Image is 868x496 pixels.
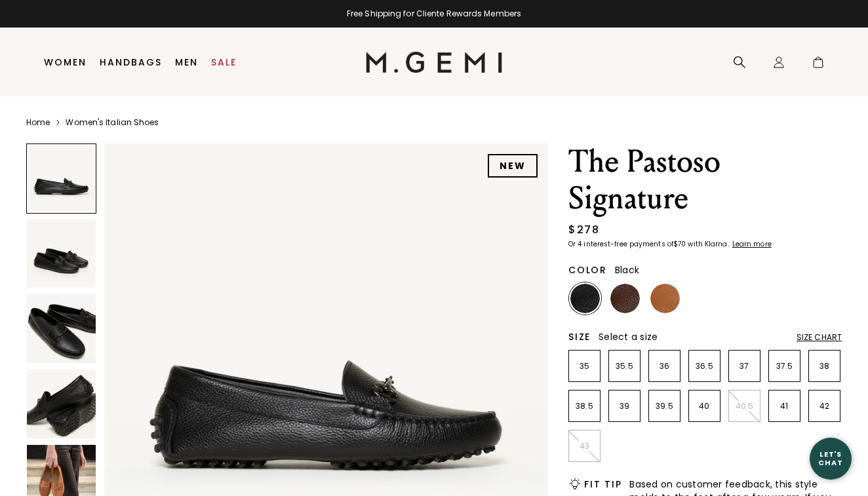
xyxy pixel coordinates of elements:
[26,117,50,128] a: Home
[688,239,730,249] klarna-placement-style-body: with Klarna
[650,284,680,313] img: Tan
[44,57,87,67] a: Women
[673,239,686,249] klarna-placement-style-amount: $70
[569,441,600,451] p: 43
[649,401,680,411] p: 39.5
[568,222,599,238] div: $278
[568,332,591,342] h2: Size
[729,361,760,372] p: 37
[809,401,840,411] p: 42
[797,332,842,343] div: Size Chart
[175,57,198,67] a: Men
[609,401,640,411] p: 39
[731,240,772,248] a: Learn more
[568,239,673,249] klarna-placement-style-body: Or 4 interest-free payments of
[570,284,600,313] img: Black
[211,57,237,67] a: Sale
[810,450,852,467] div: Let's Chat
[27,370,96,438] img: The Pastoso Signature
[27,219,96,288] img: The Pastoso Signature
[610,284,640,313] img: Chocolate
[809,361,840,372] p: 38
[568,143,842,217] h1: The Pastoso Signature
[769,361,800,372] p: 37.5
[729,401,760,411] p: 40.5
[769,401,800,411] p: 41
[599,330,658,343] span: Select a size
[609,361,640,372] p: 35.5
[366,52,503,73] img: M.Gemi
[100,57,162,67] a: Handbags
[649,361,680,372] p: 36
[27,294,96,363] img: The Pastoso Signature
[732,239,772,249] klarna-placement-style-cta: Learn more
[689,361,720,372] p: 36.5
[66,117,159,128] a: Women's Italian Shoes
[569,361,600,372] p: 35
[584,479,621,489] h2: Fit Tip
[689,401,720,411] p: 40
[488,154,538,178] div: NEW
[568,265,607,275] h2: Color
[569,401,600,411] p: 38.5
[615,263,639,277] span: Black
